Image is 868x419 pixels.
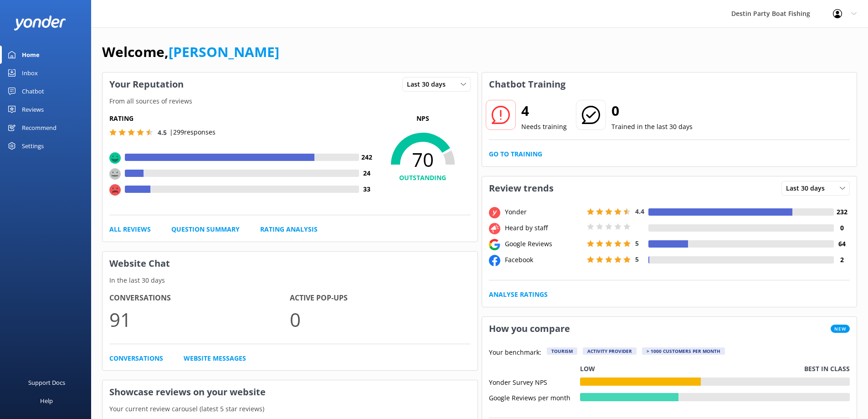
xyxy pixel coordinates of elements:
p: | 299 responses [169,127,216,137]
span: 5 [635,255,639,264]
h4: OUTSTANDING [375,173,471,183]
p: 0 [290,304,470,335]
span: 4.5 [158,128,167,137]
h3: Website Chat [103,252,478,275]
span: 5 [635,239,639,248]
div: Reviews [22,100,44,119]
div: Tourism [547,347,577,355]
p: Needs training [521,122,567,132]
h5: Rating [109,114,375,124]
div: Chatbot [22,82,44,100]
a: Rating Analysis [260,224,318,234]
div: Google Reviews per month [489,393,580,401]
h3: Showcase reviews on your website [103,380,478,404]
div: Settings [22,137,44,155]
p: Your current review carousel (latest 5 star reviews) [103,404,478,414]
p: Your benchmark: [489,347,541,358]
h4: 242 [359,152,375,162]
div: Yonder [503,207,585,217]
div: Heard by staff [503,223,585,233]
h4: Active Pop-ups [290,292,470,304]
div: > 1000 customers per month [642,347,725,355]
h1: Welcome, [102,41,279,63]
a: Website Messages [184,353,246,363]
a: All Reviews [109,224,151,234]
div: Support Docs [28,373,65,392]
h4: 24 [359,168,375,178]
div: Recommend [22,119,56,137]
h4: 0 [834,223,850,233]
a: Conversations [109,353,163,363]
h2: 0 [611,100,693,122]
h4: 64 [834,239,850,249]
span: 70 [375,148,471,171]
div: Yonder Survey NPS [489,378,580,386]
p: In the last 30 days [103,275,478,285]
div: Facebook [503,255,585,265]
p: From all sources of reviews [103,96,478,106]
span: Last 30 days [407,79,451,89]
h2: 4 [521,100,567,122]
a: Go to Training [489,149,542,159]
span: Last 30 days [786,183,830,193]
a: Analyse Ratings [489,290,548,300]
div: Google Reviews [503,239,585,249]
p: Best in class [804,364,850,374]
p: Low [580,364,595,374]
div: Home [22,46,40,64]
div: Inbox [22,64,38,82]
h4: 2 [834,255,850,265]
a: [PERSON_NAME] [169,42,279,61]
p: Trained in the last 30 days [611,122,693,132]
p: 91 [109,304,290,335]
a: Question Summary [171,224,240,234]
div: Help [40,392,53,410]
h4: 33 [359,184,375,194]
p: NPS [375,114,471,124]
h4: Conversations [109,292,290,304]
span: 4.4 [635,207,644,216]
img: yonder-white-logo.png [14,16,66,31]
h3: Review trends [482,176,560,200]
h3: Your Reputation [103,72,190,96]
h3: How you compare [482,317,577,341]
h4: 232 [834,207,850,217]
div: Activity Provider [583,347,637,355]
span: New [831,325,850,333]
h3: Chatbot Training [482,72,572,96]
